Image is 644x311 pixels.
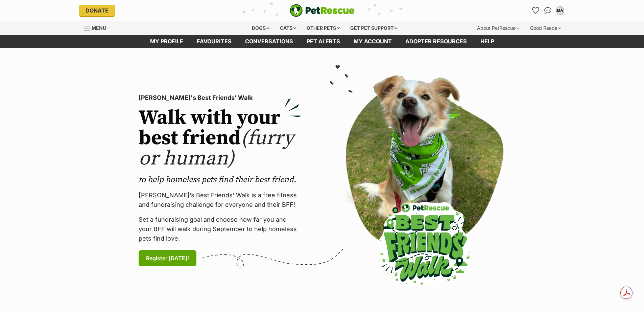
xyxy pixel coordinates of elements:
[525,21,566,35] div: Good Reads
[139,191,301,209] p: [PERSON_NAME]’s Best Friends' Walk is a free fitness and fundraising challenge for everyone and t...
[92,25,106,31] span: Menu
[530,5,566,16] ul: Account quick links
[139,108,301,169] h2: Walk with your best friend
[544,7,551,14] img: chat-41dd97257d64d25036548639549fe6c8038ab92f7586957e7f3b1b290dea8141.svg
[300,35,347,48] a: Pet alerts
[290,4,355,17] img: logo-e224e6f780fb5917bec1dbf3a21bbac754714ae5b6737aabdf751b685950b380.svg
[557,7,564,14] div: MA
[302,21,344,35] div: Other pets
[143,35,190,48] a: My profile
[347,35,399,48] a: My account
[399,35,474,48] a: Adopter resources
[190,35,238,48] a: Favourites
[345,21,402,35] div: Get pet support
[474,35,501,48] a: Help
[290,4,355,17] a: PetRescue
[79,5,115,16] a: Donate
[472,21,524,35] div: About PetRescue
[530,5,541,16] a: Favourites
[84,21,111,34] a: Menu
[555,5,566,16] button: My account
[139,93,301,103] p: [PERSON_NAME]'s Best Friends' Walk
[247,21,274,35] div: Dogs
[139,174,301,185] p: to help homeless pets find their best friend.
[139,215,301,243] p: Set a fundraising goal and choose how far you and your BFF will walk during September to help hom...
[139,126,294,171] span: (furry or human)
[275,21,301,35] div: Cats
[139,250,196,266] a: Register [DATE]!
[238,35,300,48] a: conversations
[543,5,553,16] a: Conversations
[146,254,189,262] span: Register [DATE]!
